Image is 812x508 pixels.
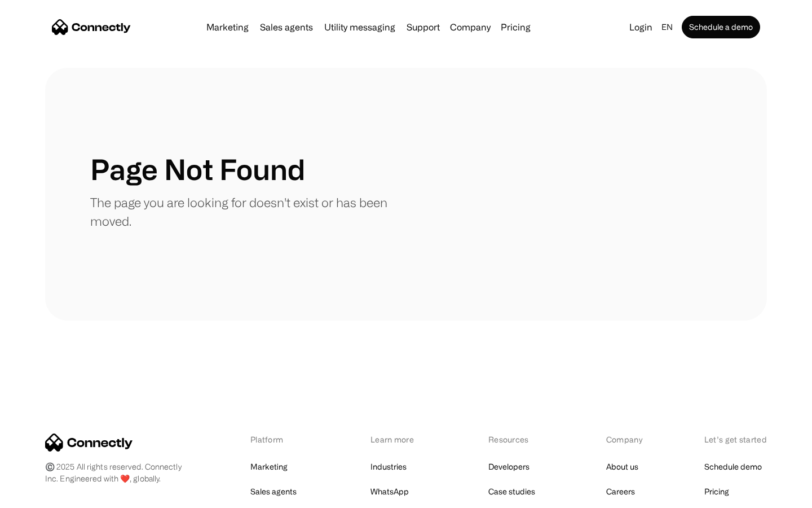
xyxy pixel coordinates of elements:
[704,459,762,475] a: Schedule demo
[250,459,288,475] a: Marketing
[488,484,535,500] a: Case studies
[23,488,68,504] ul: Language list
[255,23,317,32] a: Sales agents
[90,193,406,230] p: The page you are looking for doesn't exist or has been moved.
[202,23,253,32] a: Marketing
[370,484,409,500] a: WhatsApp
[488,433,548,445] div: Resources
[488,459,529,475] a: Developers
[661,19,673,35] div: en
[682,16,760,38] a: Schedule a demo
[250,433,312,445] div: Platform
[704,484,729,500] a: Pricing
[90,152,305,186] h1: Page Not Found
[606,484,635,500] a: Careers
[450,19,491,35] div: Company
[496,23,535,32] a: Pricing
[402,23,444,32] a: Support
[625,19,657,35] a: Login
[606,433,646,445] div: Company
[370,459,407,475] a: Industries
[250,484,297,500] a: Sales agents
[320,23,400,32] a: Utility messaging
[606,459,638,475] a: About us
[704,433,767,445] div: Let’s get started
[370,433,430,445] div: Learn more
[11,487,68,504] aside: Language selected: English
